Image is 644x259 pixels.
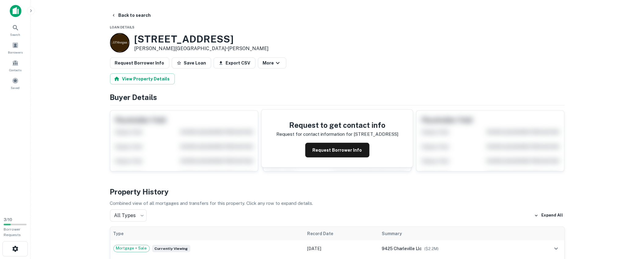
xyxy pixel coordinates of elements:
[214,57,256,68] button: Export CSV
[2,75,29,91] a: Saved
[382,246,422,251] span: 9425 charleville llc
[613,210,644,239] iframe: Chat Widget
[10,32,20,37] span: Search
[2,22,29,38] a: Search
[379,227,526,240] th: Summary
[4,227,21,237] span: Borrower Requests
[9,68,21,72] span: Contacts
[2,39,29,56] a: Borrowers
[304,240,379,257] td: [DATE]
[110,227,304,240] th: Type
[258,57,286,68] button: More
[8,50,23,55] span: Borrowers
[551,243,561,254] button: expand row
[134,45,269,52] p: [PERSON_NAME][GEOGRAPHIC_DATA] •
[228,46,269,51] a: [PERSON_NAME]
[172,57,211,68] button: Save Loan
[110,92,565,103] h4: Buyer Details
[110,57,169,68] button: Request Borrower Info
[110,200,565,207] p: Combined view of all mortgages and transfers for this property. Click any row to expand details.
[305,143,370,157] button: Request Borrower Info
[152,245,190,252] span: Currently viewing
[354,131,398,138] p: [STREET_ADDRESS]
[134,33,269,45] h3: [STREET_ADDRESS]
[10,5,21,17] img: capitalize-icon.png
[276,120,398,131] h4: Request to get contact info
[114,245,149,251] span: Mortgage + Sale
[11,85,20,90] span: Saved
[533,211,565,220] button: Expand All
[425,246,439,251] span: ($ 2.2M )
[110,73,175,84] button: View Property Details
[276,131,352,138] p: Request for contact information for
[304,227,379,240] th: Record Date
[110,209,147,222] div: All Types
[110,186,565,197] h4: Property History
[110,25,135,29] span: Loan Details
[2,57,29,74] a: Contacts
[109,10,153,21] button: Back to search
[4,217,12,222] span: 3 / 10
